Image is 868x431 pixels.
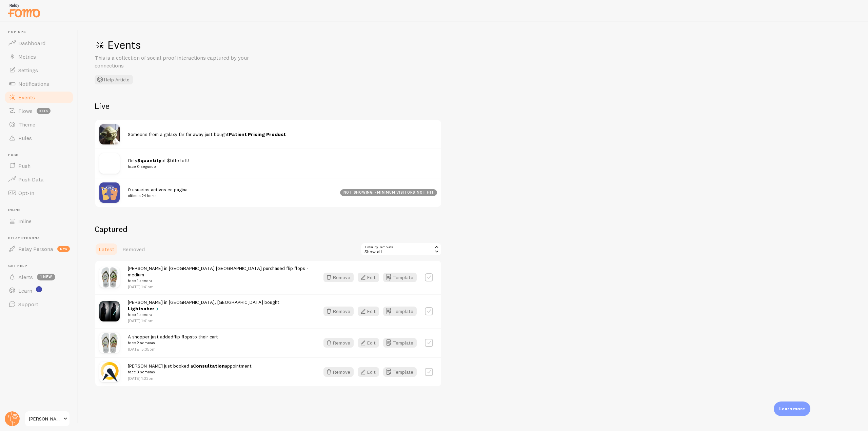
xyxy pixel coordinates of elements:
span: Alerts [18,274,33,280]
span: Push Data [18,176,44,183]
span: Theme [18,121,35,128]
a: Removed [118,242,149,256]
small: hace 1 semana [128,312,311,318]
a: Theme [4,118,74,131]
a: Dashboard [4,36,74,50]
span: beta [37,108,51,114]
span: Inline [18,218,32,224]
button: Template [383,367,417,377]
small: últimos 24 horas [128,193,332,199]
span: Notifications [18,80,49,87]
span: Someone from a galaxy far far away just bought [128,131,286,137]
img: images.jpg [99,267,120,288]
span: Latest [99,246,114,253]
a: Edit [358,338,383,348]
a: Metrics [4,50,74,63]
p: This is a collection of social proof interactions captured by your connections [95,54,257,70]
span: 0 usuarios activos en página [128,187,332,199]
a: Edit [358,307,383,316]
a: flip flops [173,334,192,340]
span: Push [8,153,74,157]
button: Remove [323,307,354,316]
button: Edit [358,273,379,282]
small: hace 0 segundo [128,163,429,170]
button: Template [383,338,417,348]
h2: Live [95,101,442,111]
a: Lightsaber [128,306,160,312]
div: Show all [360,242,442,256]
a: Learn [4,284,74,297]
div: not showing - minimum visitors not hit [340,189,437,196]
div: Learn more [774,401,810,416]
button: Remove [323,367,354,377]
button: Remove [323,338,354,348]
h1: Events [95,38,298,52]
span: Opt-In [18,190,34,196]
span: new [57,246,70,252]
a: Latest [95,242,118,256]
strong: Patient Pricing Product [229,131,286,137]
a: Notifications [4,77,74,91]
span: $quantity [137,157,161,163]
small: hace 2 semanas [128,340,218,346]
button: Template [383,307,417,316]
span: Flows [18,107,33,114]
span: Relay Persona [18,246,53,252]
button: Edit [358,367,379,377]
span: Removed [122,246,145,253]
a: [PERSON_NAME]-test-store [24,411,70,427]
span: Dashboard [18,40,45,46]
a: Push Data [4,173,74,186]
a: Alerts 1 new [4,270,74,284]
p: [DATE] 1:41pm [128,318,311,324]
a: Relay Persona new [4,242,74,256]
a: Edit [358,367,383,377]
img: star-wars-special-create-your-own-lightsaber-photo.webp [99,301,120,321]
span: Push [18,162,31,169]
span: A shopper just added to their cart [128,334,218,346]
span: Only of $title left! [128,157,429,170]
img: no_image.svg [99,153,120,174]
button: Help Article [95,75,133,84]
a: Events [4,91,74,104]
h2: Captured [95,224,442,234]
img: images.jpg [99,333,120,353]
span: [PERSON_NAME]-test-store [29,415,61,423]
img: fomo-relay-logo-orange.svg [7,2,41,19]
span: Events [18,94,35,101]
a: Support [4,297,74,311]
svg: <p>Watch New Feature Tutorials!</p> [36,286,42,292]
span: [PERSON_NAME] in [GEOGRAPHIC_DATA], [GEOGRAPHIC_DATA] bought [128,299,311,318]
p: [DATE] 5:35pm [128,346,218,352]
p: [DATE] 1:41pm [128,284,311,290]
button: Edit [358,307,379,316]
img: acuity_scheduling.png [99,362,120,382]
span: Pop-ups [8,30,74,34]
small: hace 3 semanas [128,369,252,375]
button: Remove [323,273,354,282]
button: Edit [358,338,379,348]
a: Settings [4,63,74,77]
span: 1 new [37,274,55,280]
img: pageviews.png [99,182,120,203]
span: Metrics [18,53,36,60]
span: Support [18,301,38,308]
a: Flows beta [4,104,74,118]
p: [DATE] 1:33pm [128,375,252,381]
a: Edit [358,273,383,282]
small: hace 1 semana [128,278,311,284]
span: Rules [18,135,32,141]
span: [PERSON_NAME] in [GEOGRAPHIC_DATA] [GEOGRAPHIC_DATA] purchased flip flops - medium [128,265,311,284]
img: Ges02nlSsisNYH7tJUsD [99,124,120,144]
span: [PERSON_NAME] just booked a appointment [128,363,252,375]
a: Opt-In [4,186,74,200]
button: Template [383,273,417,282]
span: Get Help [8,264,74,268]
a: Push [4,159,74,173]
span: Learn [18,287,32,294]
span: Relay Persona [8,236,74,240]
